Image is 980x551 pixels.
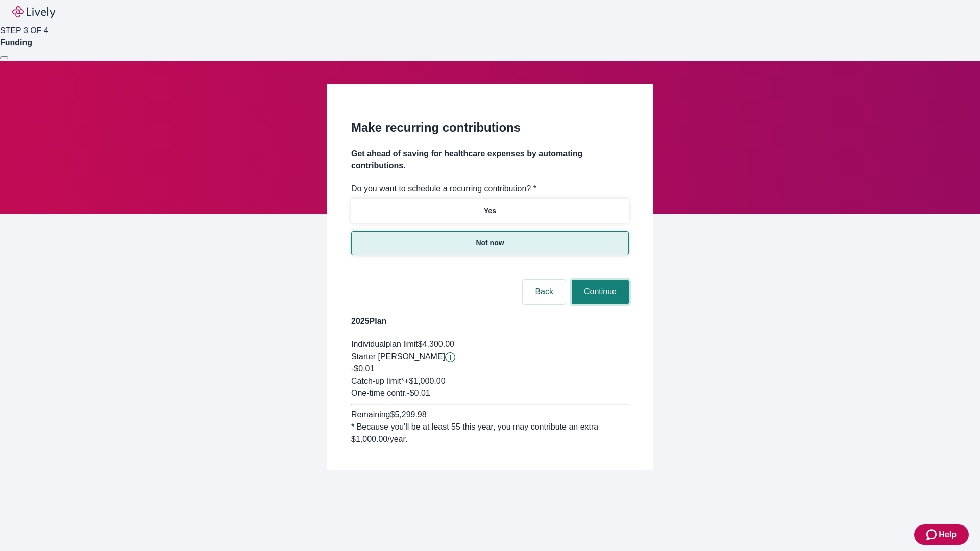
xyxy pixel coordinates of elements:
span: Starter [PERSON_NAME] [351,352,445,361]
span: Help [939,529,957,541]
svg: Starter penny details [445,352,455,362]
span: -$0.01 [351,364,374,373]
svg: Zendesk support icon [926,529,939,541]
span: Remaining [351,410,390,419]
span: - $0.01 [407,389,430,397]
span: Individual plan limit [351,340,418,348]
button: Continue [572,280,629,304]
span: One-time contr. [351,389,407,397]
div: * Because you'll be at least 55 this year, you may contribute an extra $1,000.00 /year. [351,421,629,445]
button: Zendesk support iconHelp [914,524,969,545]
button: Yes [351,199,629,223]
img: Lively [12,6,55,18]
p: Not now [476,238,504,248]
span: $4,300.00 [418,340,454,348]
h4: Get ahead of saving for healthcare expenses by automating contributions. [351,147,629,172]
span: + $1,000.00 [404,377,446,385]
button: Not now [351,231,629,255]
label: Do you want to schedule a recurring contribution? * [351,183,536,195]
h4: 2025 Plan [351,315,629,328]
h2: Make recurring contributions [351,118,629,137]
p: Yes [484,206,496,216]
span: Catch-up limit* [351,377,404,385]
button: Lively will contribute $0.01 to establish your account [445,352,455,362]
button: Back [523,280,566,304]
span: $5,299.98 [390,410,426,419]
